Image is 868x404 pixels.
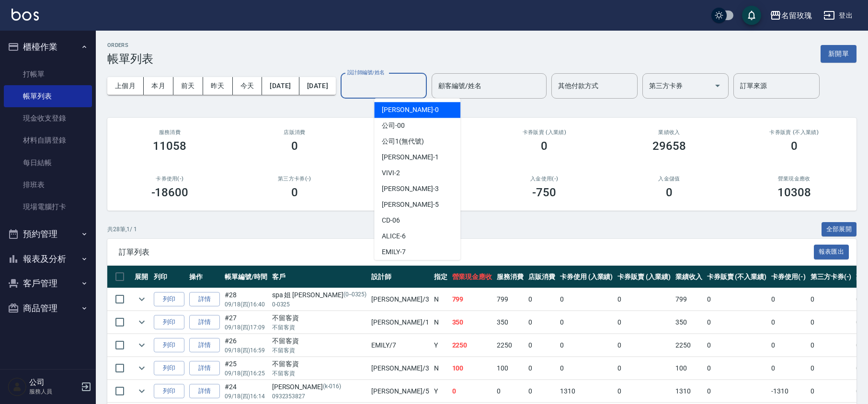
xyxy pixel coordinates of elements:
h2: 其他付款方式(-) [368,176,470,182]
td: 799 [450,288,495,311]
p: 09/18 (四) 16:25 [225,369,267,378]
td: 2250 [450,334,495,357]
td: 0 [615,334,673,357]
span: EMILY -7 [382,247,406,257]
th: 卡券使用 (入業績) [558,266,616,288]
button: 名留玫瑰 [766,6,816,25]
button: save [742,6,761,25]
td: Y [432,334,450,357]
td: 0 [808,311,854,334]
td: 0 [615,380,673,403]
p: (0--0325) [343,290,367,300]
td: 799 [673,288,705,311]
h3: 0 [541,139,548,153]
td: 0 [558,357,616,380]
button: 上個月 [107,77,144,95]
td: 350 [494,311,526,334]
h2: 卡券使用 (入業績) [368,129,470,135]
button: 列印 [154,338,184,353]
button: expand row [135,315,149,329]
a: 現金收支登錄 [4,107,92,129]
td: 0 [526,334,558,357]
button: 昨天 [203,77,233,95]
span: 訂單列表 [119,247,814,257]
h2: ORDERS [107,42,153,48]
h2: 入金儲值 [618,176,720,182]
a: 打帳單 [4,63,92,85]
td: #25 [222,357,270,380]
td: 100 [450,357,495,380]
td: 100 [673,357,705,380]
td: N [432,288,450,311]
td: 0 [494,380,526,403]
a: 新開單 [821,49,857,58]
td: 0 [558,288,616,311]
th: 第三方卡券(-) [808,266,854,288]
td: #28 [222,288,270,311]
h3: 0 [291,186,298,199]
th: 列印 [151,266,187,288]
button: Open [710,78,725,93]
th: 卡券使用(-) [769,266,808,288]
button: 全部展開 [822,222,857,237]
h3: 服務消費 [119,129,221,135]
div: 不留客資 [272,336,367,346]
img: Logo [11,9,39,21]
span: [PERSON_NAME] -3 [382,184,438,194]
td: 2250 [494,334,526,357]
h2: 卡券使用(-) [119,176,221,182]
td: 0 [705,288,769,311]
td: #26 [222,334,270,357]
th: 店販消費 [526,266,558,288]
a: 詳情 [189,338,220,353]
th: 卡券販賣 (不入業績) [705,266,769,288]
td: 0 [526,380,558,403]
td: #27 [222,311,270,334]
th: 卡券販賣 (入業績) [615,266,673,288]
div: spa 姐 [PERSON_NAME] [272,290,367,300]
h3: 帳單列表 [107,52,153,66]
p: 09/18 (四) 16:59 [225,346,267,355]
td: 0 [769,334,808,357]
td: 0 [769,357,808,380]
p: (k-016) [323,382,341,392]
button: 列印 [154,361,184,376]
th: 營業現金應收 [450,266,495,288]
td: N [432,311,450,334]
td: #24 [222,380,270,403]
span: VIVI -2 [382,168,400,178]
button: 客戶管理 [4,271,92,296]
h2: 業績收入 [618,129,720,135]
button: 本月 [144,77,173,95]
td: 0 [705,311,769,334]
td: -1310 [769,380,808,403]
a: 報表匯出 [814,247,849,256]
button: 列印 [154,292,184,307]
a: 排班表 [4,174,92,196]
td: 350 [673,311,705,334]
a: 帳單列表 [4,85,92,107]
span: ALICE -6 [382,231,406,241]
h2: 營業現金應收 [743,176,845,182]
td: 0 [769,311,808,334]
td: 1310 [673,380,705,403]
p: 服務人員 [29,387,78,396]
button: 列印 [154,315,184,330]
span: CD -06 [382,215,400,225]
button: expand row [135,338,149,352]
h2: 第三方卡券(-) [244,176,346,182]
td: 0 [526,357,558,380]
td: 0 [808,334,854,357]
td: 0 [615,311,673,334]
td: 0 [615,288,673,311]
td: 0 [615,357,673,380]
h3: 11058 [153,139,186,153]
td: [PERSON_NAME] /3 [369,357,431,380]
h2: 卡券販賣 (入業績) [493,129,595,135]
button: 今天 [233,77,263,95]
td: N [432,357,450,380]
th: 客戶 [270,266,369,288]
button: 列印 [154,384,184,399]
td: 0 [705,334,769,357]
a: 現場電腦打卡 [4,196,92,218]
